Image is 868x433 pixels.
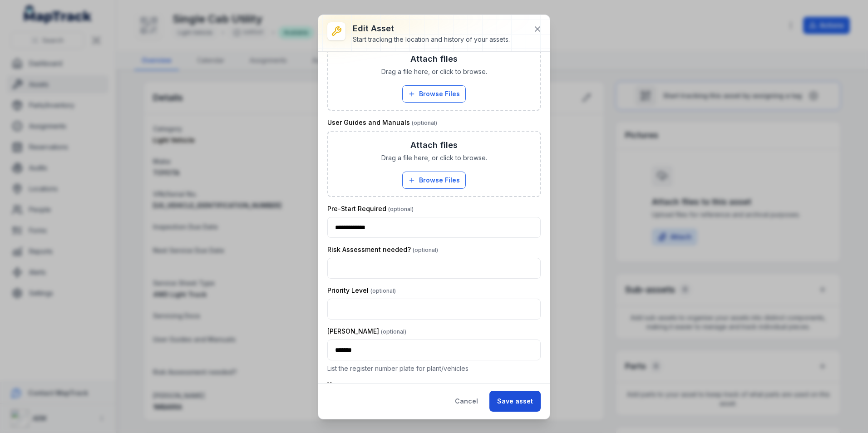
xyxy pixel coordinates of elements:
[447,391,486,412] button: Cancel
[353,22,510,35] h3: Edit asset
[327,286,396,295] label: Priority Level
[327,327,406,336] label: [PERSON_NAME]
[410,139,458,152] h3: Attach files
[327,118,437,127] label: User Guides and Manuals
[327,245,438,254] label: Risk Assessment needed?
[402,172,466,189] button: Browse Files
[381,67,487,76] span: Drag a file here, or click to browse.
[381,153,487,162] span: Drag a file here, or click to browse.
[327,364,541,373] p: List the register number plate for plant/vehicles
[410,53,458,65] h3: Attach files
[327,380,369,389] label: Year
[327,204,414,213] label: Pre-Start Required
[353,35,510,44] div: Start tracking the location and history of your assets.
[489,391,541,412] button: Save asset
[402,85,466,103] button: Browse Files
